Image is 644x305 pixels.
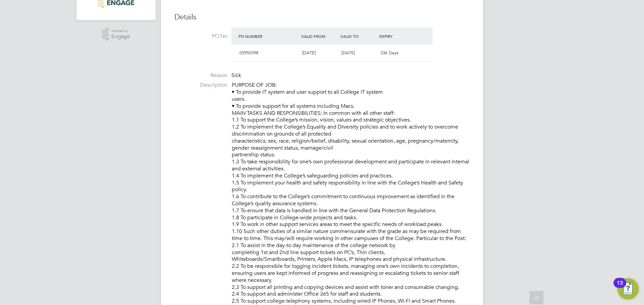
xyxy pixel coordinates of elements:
[617,283,623,292] div: 13
[174,82,227,89] label: Description
[300,30,339,42] div: Valid From
[617,278,639,300] button: Open Resource Center, 13 new notifications
[237,30,300,42] div: PO Number
[111,28,130,34] span: Powered by
[380,50,398,56] span: 336 Days
[102,28,130,41] a: Powered byEngage
[174,12,470,22] h3: Details
[174,72,227,79] label: Reason
[174,33,227,40] label: PO No
[231,72,241,79] span: Sick
[111,34,130,40] span: Engage
[341,50,355,56] span: [DATE]
[378,30,417,42] div: Expiry
[239,50,258,56] span: 05950398
[302,50,316,56] span: [DATE]
[339,30,378,42] div: Valid To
